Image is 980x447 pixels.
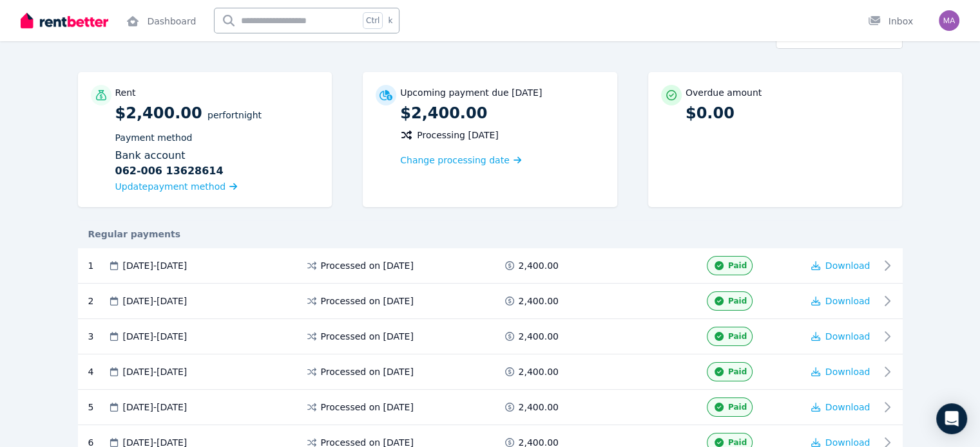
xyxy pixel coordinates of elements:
div: 2 [88,291,108,311]
span: [DATE] - [DATE] [123,330,187,343]
button: Download [811,259,870,272]
span: Ctrl [363,12,383,29]
div: Bank account [115,148,320,179]
div: Open Intercom Messenger [936,403,967,434]
span: k [388,15,392,26]
span: Download [825,367,870,377]
div: Regular payments [78,228,903,241]
button: Download [811,401,870,414]
div: Inbox [868,15,913,28]
button: Download [811,330,870,343]
div: 4 [88,362,108,381]
span: 2,400.00 [519,401,559,414]
span: Processed on [DATE] [321,401,414,414]
span: Download [825,296,870,306]
span: Change processing date [400,154,510,167]
span: Processed on [DATE] [321,365,414,378]
div: 5 [88,397,108,417]
a: Change processing date [400,154,521,167]
span: Paid [728,260,747,271]
p: Upcoming payment due [DATE] [400,86,542,99]
span: 2,400.00 [519,330,559,343]
span: Processed on [DATE] [321,295,414,307]
span: [DATE] - [DATE] [123,295,187,307]
span: Processed on [DATE] [321,330,414,343]
img: RentBetter [21,11,108,30]
span: Processing [DATE] [417,129,499,141]
div: 3 [88,327,108,346]
p: Rent [115,86,136,99]
span: Processed on [DATE] [321,259,414,272]
p: Overdue amount [686,86,762,99]
span: 2,400.00 [519,295,559,307]
span: 2,400.00 [519,365,559,378]
span: Paid [728,296,747,306]
span: Download [825,260,870,271]
span: [DATE] - [DATE] [123,365,187,378]
span: Update payment method [115,181,226,192]
span: 2,400.00 [519,259,559,272]
button: Download [811,295,870,307]
span: Paid [728,367,747,377]
p: $0.00 [686,103,890,123]
span: [DATE] - [DATE] [123,259,187,272]
img: Dario Jose Masso [939,10,959,31]
span: Paid [728,331,747,342]
b: 062-006 13628614 [115,163,224,179]
span: per Fortnight [207,110,262,120]
button: Download [811,365,870,378]
p: Payment method [115,131,320,144]
span: [DATE] - [DATE] [123,401,187,414]
p: $2,400.00 [400,103,604,123]
p: $2,400.00 [115,103,320,194]
div: 1 [88,256,108,275]
span: Paid [728,402,747,412]
span: Download [825,331,870,342]
span: Download [825,402,870,412]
